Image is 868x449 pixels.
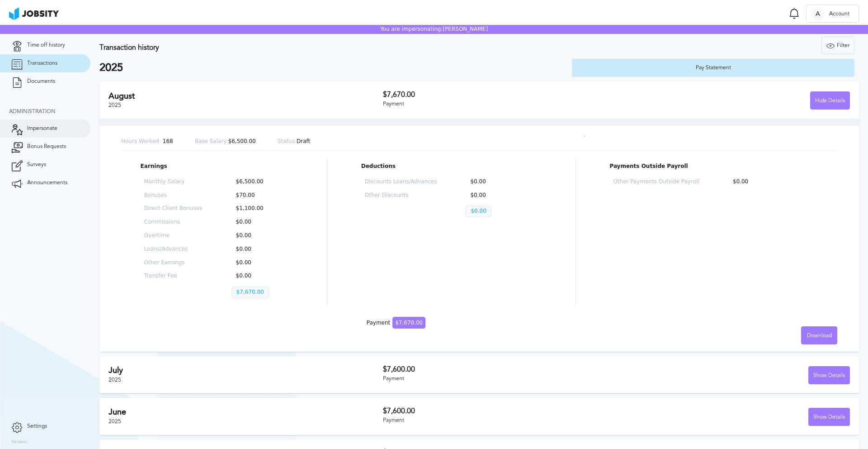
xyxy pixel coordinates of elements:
div: Payment [383,376,617,382]
span: Bonus Requests [27,143,66,150]
div: Payment [383,101,617,107]
p: $70.00 [231,192,290,199]
button: Filter [821,36,854,54]
h2: 2025 [99,62,572,74]
p: Other Earnings [144,260,203,266]
p: Earnings [141,163,293,170]
p: $6,500.00 [195,139,256,145]
span: Announcements [27,180,67,186]
button: AAccount [806,5,859,23]
p: $1,100.00 [231,205,290,212]
p: $0.00 [231,273,290,279]
span: Surveys [27,162,46,168]
p: $0.00 [466,179,538,185]
p: $0.00 [231,233,290,239]
span: 2025 [108,102,121,108]
h3: $7,600.00 [383,365,617,373]
p: $0.00 [231,219,290,225]
button: Hide Details [810,91,850,110]
img: ab4bad089aa723f57921c736e9817d99.png [9,7,59,20]
div: Payment [367,320,425,326]
button: Show Details [808,366,850,384]
p: $0.00 [466,192,538,199]
h3: $7,600.00 [383,407,617,415]
span: 2025 [108,418,121,425]
p: Other Discounts [365,192,437,199]
button: Pay Statement [572,59,854,77]
span: Transactions [27,60,57,67]
p: $0.00 [231,260,290,266]
span: Settings [27,423,47,430]
span: 2025 [108,377,121,383]
p: $7,670.00 [231,287,269,298]
p: Payments Outside Payroll [609,163,818,170]
p: Bonuses [144,192,203,199]
p: $6,500.00 [231,179,290,185]
p: Monthly Salary [144,179,203,185]
span: Time off history [27,42,65,48]
div: Payment [383,417,617,424]
div: Pay Statement [691,65,736,71]
span: Account [825,11,854,17]
p: Draft [278,139,311,145]
p: $0.00 [231,246,290,253]
span: Status: [278,138,297,144]
p: $0.00 [466,205,491,217]
span: Download [807,333,832,339]
div: A [811,7,825,21]
span: Impersonate [27,125,57,132]
span: Base Salary: [195,138,228,144]
div: Filter [822,37,854,55]
p: Overtime [144,233,203,239]
div: Show Details [809,408,849,426]
p: 168 [121,139,173,145]
p: Direct Client Bonuses [144,205,203,212]
span: $7,670.00 [392,317,425,329]
p: Other Payments Outside Payroll [613,179,699,185]
p: Discounts Loans/Advances [365,179,437,185]
div: Administration [9,109,90,115]
p: Commissions [144,219,203,225]
span: Hours Worked: [121,138,161,144]
p: Deductions [361,163,542,170]
p: Loans/Advances [144,246,203,253]
h3: $7,670.00 [383,91,617,99]
p: $0.00 [728,179,814,185]
p: Transfer Fee [144,273,203,279]
label: Version: [11,439,28,445]
button: Show Details [808,408,850,426]
h2: July [108,366,383,375]
h3: Transaction history [99,43,513,52]
div: Show Details [809,367,849,385]
h2: August [108,91,383,101]
h2: June [108,407,383,417]
button: Download [801,326,837,344]
div: Hide Details [811,92,849,110]
span: Documents [27,78,55,85]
